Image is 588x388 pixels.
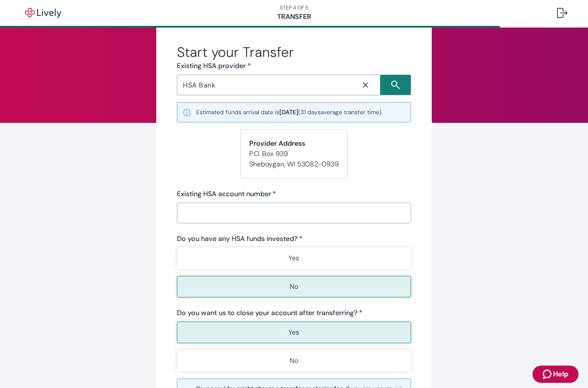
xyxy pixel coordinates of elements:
button: No [177,350,411,372]
p: No [290,282,298,292]
label: Existing HSA provider * [177,61,251,71]
button: Close icon [351,75,380,94]
button: Yes [177,322,411,343]
button: Log out [550,3,574,23]
h2: Start your Transfer [177,44,411,61]
button: Zendesk support iconHelp [532,366,579,383]
b: [DATE] [279,108,298,116]
p: No [290,356,298,366]
label: Existing HSA account number [177,189,276,199]
strong: Provider Address [249,139,305,148]
label: Do you want us to close your account after transferring? * [177,308,362,318]
svg: Close icon [361,81,370,89]
span: Help [553,369,568,379]
p: Yes [288,327,299,338]
button: No [177,276,411,297]
svg: Zendesk support icon [543,369,553,379]
input: Search input [179,79,351,91]
small: Estimated funds arrival date is ( 31 days average transfer time). [196,108,383,117]
button: Yes [177,247,411,269]
p: P.O. Box 939 [249,149,339,159]
label: Do you have any HSA funds invested? * [177,234,303,244]
button: Search icon [380,75,411,95]
svg: Search icon [391,81,400,89]
p: Sheboygan , WI 53082-0939 [249,159,339,169]
img: Lively [19,8,67,18]
p: Yes [288,253,299,263]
